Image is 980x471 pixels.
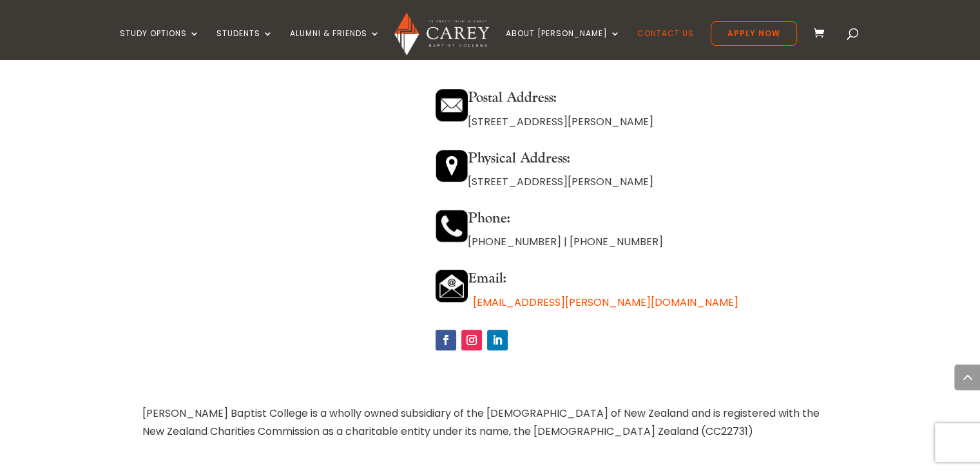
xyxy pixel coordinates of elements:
[436,270,838,293] h4: Email:
[487,330,508,350] a: Follow on LinkedIn
[436,270,468,302] img: Email.png
[436,150,468,182] img: Physical-Address-300x300.png
[142,405,838,439] p: [PERSON_NAME] Baptist College is a wholly owned subsidiary of the [DEMOGRAPHIC_DATA] of New Zeala...
[216,29,273,59] a: Students
[506,29,620,59] a: About [PERSON_NAME]
[436,150,838,173] h4: Physical Address:
[436,113,838,130] p: [STREET_ADDRESS][PERSON_NAME]
[436,233,838,250] p: [PHONE_NUMBER] | [PHONE_NUMBER]
[473,295,738,310] a: [EMAIL_ADDRESS][PERSON_NAME][DOMAIN_NAME]
[711,21,797,46] a: Apply Now
[461,330,482,350] a: Follow on Instagram
[436,173,838,190] p: [STREET_ADDRESS][PERSON_NAME]
[436,89,468,121] img: Postal-Address.png
[394,12,489,55] img: Carey Baptist College
[436,330,456,350] a: Follow on Facebook
[120,29,200,59] a: Study Options
[436,210,468,242] img: Phone.jpg
[436,210,838,233] h4: Phone:
[637,29,694,59] a: Contact Us
[436,89,838,112] h4: Postal Address:
[290,29,380,59] a: Alumni & Friends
